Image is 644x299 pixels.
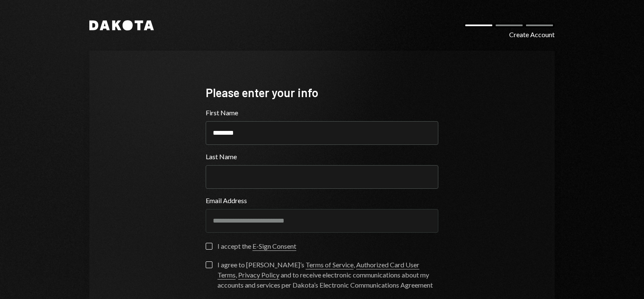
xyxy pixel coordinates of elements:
button: I agree to [PERSON_NAME]’s Terms of Service, Authorized Card User Terms, Privacy Policy and to re... [206,261,212,268]
button: I accept the E-Sign Consent [206,243,212,250]
label: Email Address [206,196,438,206]
a: E-Sign Consent [252,242,296,251]
label: Last Name [206,152,438,162]
div: Create Account [509,30,555,40]
div: I accept the [217,241,296,251]
label: First Name [206,108,438,118]
a: Authorized Card User Terms [217,261,419,280]
div: Please enter your info [206,84,438,101]
a: Terms of Service [306,261,354,269]
a: Privacy Policy [238,271,279,280]
div: I agree to [PERSON_NAME]’s , , and to receive electronic communications about my accounts and ser... [217,260,438,290]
